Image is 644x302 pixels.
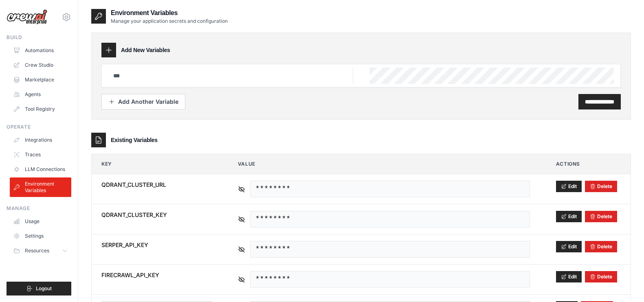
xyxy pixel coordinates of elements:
a: Crew Studio [10,59,71,72]
th: Key [92,154,222,174]
span: SERPER_API_KEY [101,241,212,249]
a: Marketplace [10,73,71,86]
button: Edit [556,271,582,282]
button: Edit [556,211,582,222]
button: Logout [7,282,71,295]
button: Edit [556,241,582,252]
th: Value [228,154,540,174]
span: QDRANT_CLUSTER_URL [101,181,212,189]
div: Operate [7,124,71,130]
div: Manage [7,205,71,212]
img: Logo [7,9,47,25]
button: Delete [590,243,612,250]
h2: Environment Variables [111,8,228,18]
span: FIRECRAWL_API_KEY [101,271,212,279]
th: Actions [546,154,631,174]
a: Environment Variables [10,177,71,197]
a: Automations [10,44,71,57]
a: LLM Connections [10,163,71,176]
button: Add Another Variable [101,94,185,109]
div: Build [7,34,71,41]
a: Integrations [10,133,71,147]
div: Add Another Variable [108,98,178,106]
p: Manage your application secrets and configuration [111,18,228,24]
button: Delete [590,213,612,220]
button: Resources [10,244,71,257]
span: Resources [25,247,49,254]
span: QDRANT_CLUSTER_KEY [101,211,212,219]
h3: Add New Variables [121,46,170,54]
a: Tool Registry [10,103,71,116]
a: Agents [10,88,71,101]
span: Logout [36,285,52,292]
button: Edit [556,181,582,192]
button: Delete [590,274,612,280]
button: Delete [590,183,612,190]
h3: Existing Variables [111,136,158,144]
a: Usage [10,215,71,228]
a: Traces [10,148,71,161]
a: Settings [10,230,71,243]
